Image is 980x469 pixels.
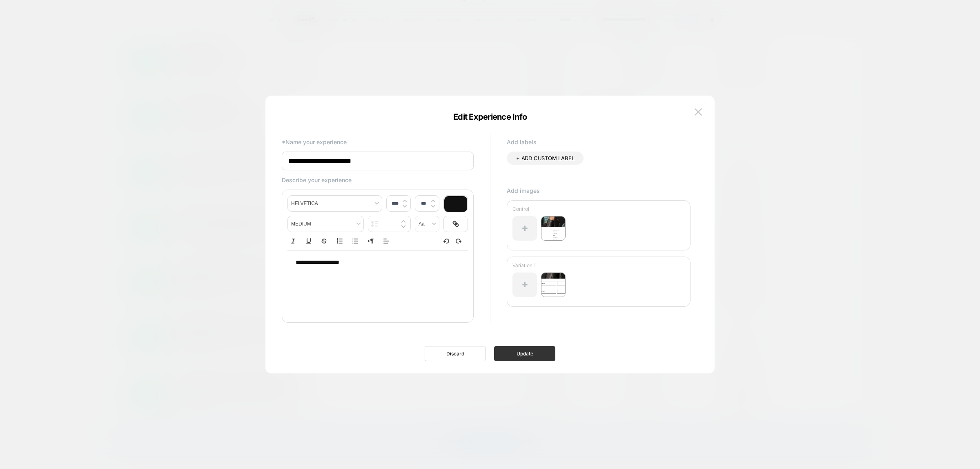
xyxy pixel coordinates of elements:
[431,199,435,203] img: up
[350,236,361,246] button: Bullet list
[401,220,405,223] img: up
[415,216,439,232] span: transform
[318,236,330,246] button: Strike
[512,262,685,268] p: Variation 1
[512,206,685,212] p: Control
[507,187,690,194] p: Add images
[541,216,566,241] img: generic_bf16e1c9-b0b4-4b60-9d03-83f76720b0b2.png
[303,236,314,246] button: Underline
[516,155,574,161] span: + ADD CUSTOM LABEL
[282,176,474,183] p: Describe your experience
[381,236,392,246] span: Align
[288,216,363,232] span: fontWeight
[287,236,299,246] button: Italic
[371,221,379,227] img: line height
[403,205,407,208] img: down
[288,196,382,211] span: font
[453,112,527,122] span: Edit Experience Info
[507,138,690,145] p: Add labels
[431,205,435,208] img: down
[695,108,702,115] img: close
[401,225,405,228] img: down
[403,199,407,203] img: up
[282,138,474,145] p: *Name your experience
[541,272,566,297] img: generic_8c3c6b92-139b-479c-bc27-d9ae82e0e9a5.png
[365,236,376,246] button: Right to Left
[334,236,345,246] button: Ordered list
[494,346,555,361] button: Update
[425,346,486,361] button: Discard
